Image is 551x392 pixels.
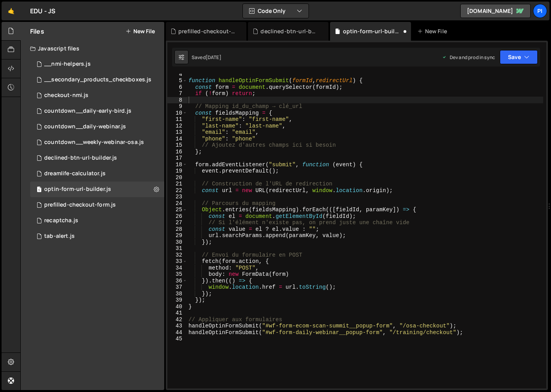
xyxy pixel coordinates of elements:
div: 25 [167,207,187,213]
div: optin-form-url-builder.js [343,27,402,35]
div: optin-form-url-builder.js [44,186,111,193]
div: checkout-nmi.js [44,92,88,99]
div: 12844/31892.js [30,197,164,213]
div: 16 [167,149,187,155]
div: 30 [167,239,187,246]
div: 19 [167,168,187,174]
div: countdown__weekly-webinar-osa.js [44,139,144,146]
div: 45 [167,336,187,342]
span: 1 [37,187,41,193]
div: countdown__daily-webinar.js [44,123,126,130]
div: 8 [167,97,187,104]
div: 43 [167,323,187,329]
div: 37 [167,284,187,291]
div: prefilled-checkout-form.js [44,201,116,209]
div: 38 [167,291,187,297]
div: 17 [167,155,187,162]
div: 12844/31459.js [30,88,164,103]
button: Save [500,50,538,64]
div: 14 [167,136,187,142]
div: 11 [167,116,187,123]
div: 12844/31643.js [30,135,164,150]
div: 13 [167,129,187,136]
div: 18 [167,162,187,168]
div: 12844/34738.js [30,213,164,228]
div: 32 [167,252,187,259]
div: 12844/31893.js [30,182,164,197]
div: 12844/31702.js [30,56,164,72]
div: declined-btn-url-builder.js [260,27,319,35]
div: 12 [167,123,187,129]
div: dreamlife-calculator.js [44,170,106,177]
div: 21 [167,181,187,187]
div: 4 [167,71,187,78]
div: 15 [167,142,187,149]
div: 20 [167,174,187,181]
div: 7 [167,90,187,97]
div: 22 [167,187,187,194]
div: 28 [167,226,187,233]
div: EDU - JS [30,6,56,16]
div: countdown__daily-early-bird.js [44,108,131,115]
div: 44 [167,329,187,336]
div: 12844/36864.js [30,119,164,135]
div: 24 [167,200,187,207]
div: New File [417,27,450,35]
h2: Files [30,27,44,36]
div: tab-alert.js [44,233,75,240]
div: 34 [167,265,187,272]
div: 27 [167,219,187,226]
div: 10 [167,110,187,117]
div: Saved [192,54,221,61]
div: 12844/31703.js [30,72,167,88]
div: declined-btn-url-builder.js [44,155,117,162]
button: Code Only [243,4,309,18]
div: prefilled-checkout-form.js [178,27,237,35]
div: 5 [167,77,187,84]
div: 35 [167,271,187,278]
div: 39 [167,297,187,304]
div: 31 [167,245,187,252]
div: 42 [167,316,187,323]
div: recaptcha.js [44,217,78,224]
div: 36 [167,278,187,284]
div: Javascript files [21,41,164,56]
div: __secondary_products_checkboxes.js [44,76,151,83]
button: New File [126,28,155,34]
div: Dev and prod in sync [442,54,495,61]
div: 12844/35655.js [30,228,164,244]
div: [DATE] [206,54,221,61]
div: 29 [167,232,187,239]
div: 12844/31896.js [30,150,164,166]
div: 26 [167,213,187,220]
div: 40 [167,304,187,310]
div: 12844/35707.js [30,103,164,119]
a: 🤙 [2,2,21,20]
div: 6 [167,84,187,91]
div: 33 [167,258,187,265]
div: 23 [167,194,187,200]
div: 9 [167,103,187,110]
div: __nmi-helpers.js [44,61,91,68]
a: Pi [533,4,547,18]
div: 41 [167,310,187,316]
a: [DOMAIN_NAME] [460,4,531,18]
div: 12844/34969.js [30,166,164,182]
